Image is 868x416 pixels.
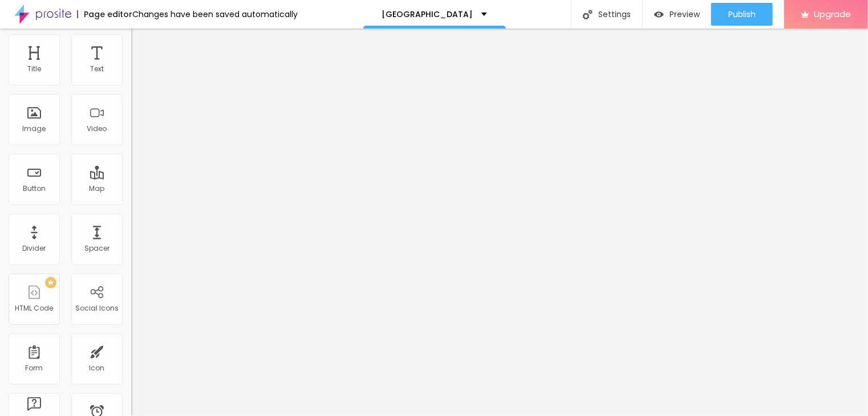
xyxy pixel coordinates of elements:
div: HTML Code [15,304,54,312]
div: Text [90,65,104,73]
span: Preview [670,10,700,19]
div: Title [27,65,41,73]
div: Social Icons [75,304,119,312]
div: Form [26,364,43,372]
div: Map [90,185,105,193]
div: Page editor [77,10,132,18]
span: Upgrade [814,9,851,19]
img: Icone [583,10,593,19]
p: [GEOGRAPHIC_DATA] [382,10,473,18]
iframe: Editor [131,28,868,416]
div: Icon [90,364,105,372]
div: Button [23,185,46,193]
div: Divider [23,244,46,252]
button: Publish [711,3,773,26]
div: Changes have been saved automatically [132,10,298,18]
div: Video [87,125,107,133]
div: Spacer [84,244,109,252]
button: Preview [643,3,711,26]
img: view-1.svg [654,10,664,19]
div: Image [23,125,46,133]
span: Publish [728,10,756,19]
